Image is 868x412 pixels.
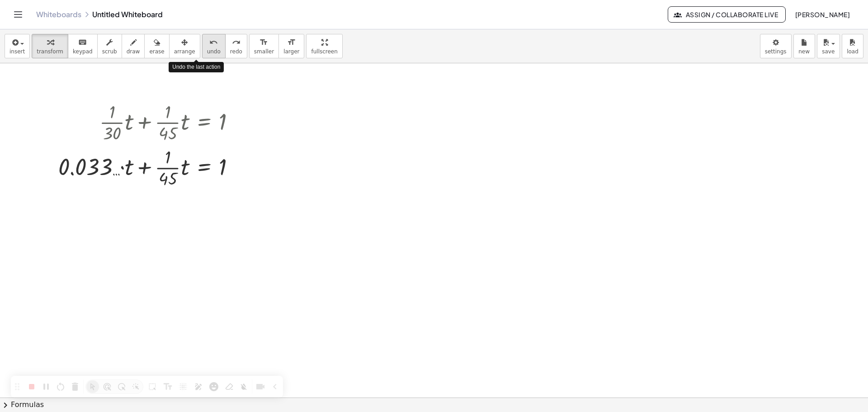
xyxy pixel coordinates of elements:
button: fullscreen [306,34,342,58]
span: erase [149,48,164,55]
button: insert [5,34,30,58]
button: Toggle navigation [11,7,25,22]
i: format_size [287,37,296,48]
button: save [817,34,840,58]
span: settings [765,48,787,55]
span: larger [283,48,299,55]
button: [PERSON_NAME] [788,6,857,23]
button: draw [122,34,145,58]
span: fullscreen [311,48,337,55]
span: keypad [73,48,93,55]
button: Assign / Collaborate Live [668,6,786,23]
button: keyboardkeypad [68,34,98,58]
button: erase [144,34,169,58]
button: load [842,34,863,58]
span: new [798,48,810,55]
button: arrange [169,34,200,58]
a: Whiteboards [36,10,81,19]
i: format_size [259,37,268,48]
span: arrange [174,48,195,55]
button: undoundo [202,34,226,58]
button: format_sizelarger [278,34,304,58]
button: settings [760,34,792,58]
span: transform [37,48,63,55]
span: [PERSON_NAME] [795,10,850,19]
button: new [793,34,815,58]
div: Undo the last action [169,62,224,72]
span: scrub [102,48,117,55]
button: format_sizesmaller [249,34,279,58]
span: save [822,48,835,55]
button: scrub [97,34,122,58]
span: smaller [254,48,274,55]
i: keyboard [78,37,87,48]
span: draw [127,48,140,55]
span: load [847,48,859,55]
span: redo [230,48,242,55]
span: Assign / Collaborate Live [675,10,778,19]
i: redo [232,37,241,48]
i: undo [209,37,218,48]
button: transform [32,34,68,58]
span: undo [207,48,221,55]
button: redoredo [225,34,247,58]
span: insert [9,48,25,55]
